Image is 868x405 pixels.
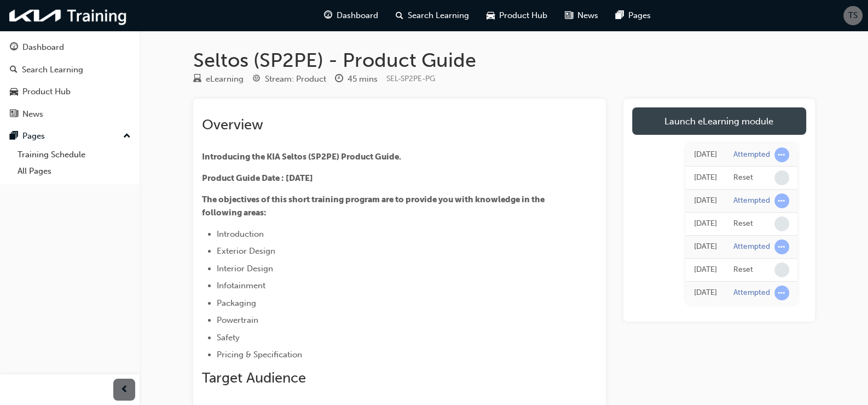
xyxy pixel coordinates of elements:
div: Duration [335,72,378,86]
div: Stream: Product [265,73,326,85]
button: Pages [4,126,135,146]
span: Exterior Design [217,246,275,256]
span: learningRecordVerb_ATTEMPT-icon [774,286,789,300]
div: Tue Aug 12 2025 12:17:40 GMT+1000 (Australian Eastern Standard Time) [694,241,717,253]
span: prev-icon [120,383,129,397]
a: search-iconSearch Learning [387,4,478,27]
span: Dashboard [337,9,378,22]
span: Introducing the KIA Seltos (SP2PE) Product Guide. [202,152,401,162]
div: Search Learning [22,64,83,76]
span: learningRecordVerb_NONE-icon [774,216,789,231]
h1: Seltos (SP2PE) - Product Guide [193,48,815,72]
span: Pages [628,9,651,22]
span: Search Learning [408,9,469,22]
span: learningRecordVerb_ATTEMPT-icon [774,239,789,254]
span: Powertrain [217,315,258,325]
a: Product Hub [4,82,135,102]
div: Pages [22,130,45,142]
span: pages-icon [616,9,624,22]
span: TS [848,9,858,22]
span: target-icon [252,75,261,84]
span: Packaging [217,298,256,308]
a: car-iconProduct Hub [478,4,556,27]
div: Dashboard [22,41,64,54]
button: TS [843,6,863,25]
button: DashboardSearch LearningProduct HubNews [4,35,135,126]
div: Stream [252,72,326,86]
span: learningRecordVerb_NONE-icon [774,170,789,185]
div: Tue Aug 12 2025 14:26:21 GMT+1000 (Australian Eastern Standard Time) [694,218,717,230]
span: Infotainment [217,281,265,290]
span: learningRecordVerb_ATTEMPT-icon [774,147,789,162]
span: Product Guide Date : [DATE] [202,173,313,183]
span: up-icon [123,129,131,144]
span: search-icon [10,65,18,75]
div: Product Hub [22,85,71,98]
div: Tue Aug 12 2025 14:26:22 GMT+1000 (Australian Eastern Standard Time) [694,195,717,207]
span: search-icon [396,9,403,22]
span: car-icon [487,9,495,22]
div: Reset [733,173,753,183]
span: guage-icon [324,9,332,22]
span: learningRecordVerb_NONE-icon [774,263,789,277]
a: Launch eLearning module [632,107,806,135]
div: Attempted [733,288,770,298]
div: 45 mins [348,73,378,85]
div: Reset [733,265,753,275]
div: eLearning [206,73,244,85]
span: News [577,9,598,22]
span: Overview [202,116,263,133]
a: pages-iconPages [607,4,659,27]
span: Pricing & Specification [217,350,302,360]
div: Reset [733,219,753,229]
span: The objectives of this short training program are to provide you with knowledge in the following ... [202,195,546,218]
span: news-icon [10,110,18,119]
span: Target Audience [202,369,306,386]
span: Interior Design [217,264,273,273]
img: kia-training [5,4,131,27]
span: guage-icon [10,43,18,53]
a: Training Schedule [13,146,135,163]
div: Tue Aug 12 2025 12:12:49 GMT+1000 (Australian Eastern Standard Time) [694,287,717,299]
div: Attempted [733,196,770,206]
a: All Pages [13,163,135,180]
span: Safety [217,333,240,343]
a: Dashboard [4,37,135,58]
span: learningRecordVerb_ATTEMPT-icon [774,193,789,208]
a: Search Learning [4,60,135,80]
a: News [4,104,135,124]
span: pages-icon [10,132,18,141]
span: Learning resource code [386,74,435,83]
span: news-icon [565,9,573,22]
a: news-iconNews [556,4,607,27]
span: Introduction [217,229,264,239]
span: learningResourceType_ELEARNING-icon [193,75,201,84]
div: Attempted [733,150,770,160]
div: Tue Aug 12 2025 16:14:47 GMT+1000 (Australian Eastern Standard Time) [694,149,717,161]
span: clock-icon [335,75,343,84]
div: News [22,108,43,121]
a: guage-iconDashboard [315,4,387,27]
div: Attempted [733,242,770,252]
div: Tue Aug 12 2025 16:14:46 GMT+1000 (Australian Eastern Standard Time) [694,172,717,184]
span: Product Hub [499,9,547,22]
div: Tue Aug 12 2025 12:17:39 GMT+1000 (Australian Eastern Standard Time) [694,264,717,276]
div: Type [193,72,244,86]
span: car-icon [10,87,18,97]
